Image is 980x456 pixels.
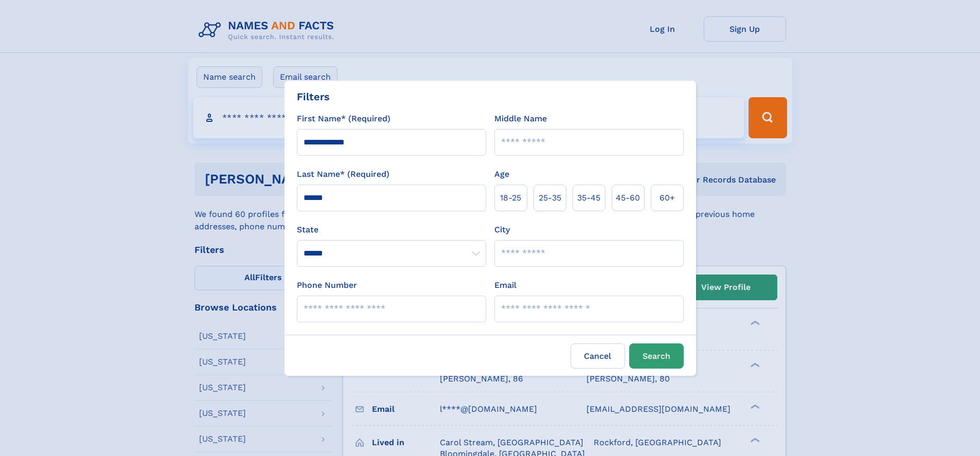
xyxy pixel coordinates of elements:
[297,224,486,236] label: State
[494,168,509,180] label: Age
[494,279,516,291] label: Email
[571,343,625,369] label: Cancel
[297,168,389,180] label: Last Name* (Required)
[629,343,684,369] button: Search
[660,192,675,204] span: 60+
[616,192,640,204] span: 45‑60
[297,279,357,291] label: Phone Number
[297,113,390,125] label: First Name* (Required)
[494,224,510,236] label: City
[297,89,330,104] div: Filters
[500,192,521,204] span: 18‑25
[539,192,561,204] span: 25‑35
[494,113,547,125] label: Middle Name
[577,192,600,204] span: 35‑45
